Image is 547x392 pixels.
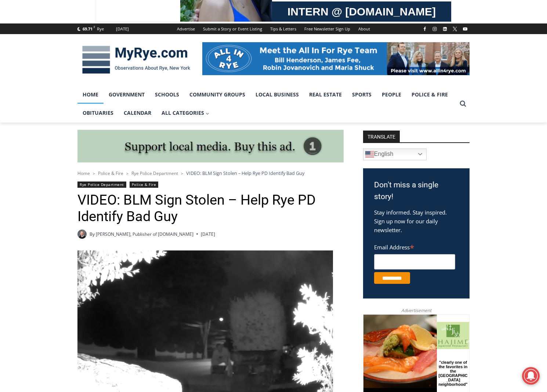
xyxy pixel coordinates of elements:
time: [DATE] [201,231,215,238]
div: Rye [97,26,104,32]
a: Open Tues. - Sun. [PHONE_NUMBER] [0,74,74,91]
a: Author image [77,230,87,239]
nav: Primary Navigation [77,85,456,122]
span: Advertisement [394,307,439,314]
a: Submit a Story or Event Listing [199,23,266,34]
a: Intern @ [DOMAIN_NAME] [177,71,356,91]
a: Instagram [430,25,439,33]
nav: Secondary Navigation [173,23,374,34]
span: Open Tues. - Sun. [PHONE_NUMBER] [2,76,72,103]
a: Home [77,85,104,104]
span: F [94,25,95,29]
label: Email Address [374,240,455,253]
h1: VIDEO: BLM Sign Stolen – Help Rye PD Identify Bad Guy [77,192,344,225]
a: Police & Fire [98,170,123,176]
a: X [450,25,459,33]
a: Linkedin [441,25,449,33]
div: [DATE] [116,26,129,32]
a: Calendar [119,104,156,122]
h3: Don't miss a single story! [374,179,459,202]
a: Rye Police Department [131,170,178,176]
a: Sports [347,85,377,104]
a: Government [104,85,150,104]
a: Police & Fire [130,182,159,188]
a: [PERSON_NAME], Publisher of [DOMAIN_NAME] [96,231,193,237]
div: "clearly one of the favorites in the [GEOGRAPHIC_DATA] neighborhood" [75,46,104,88]
a: About [354,23,374,34]
a: People [377,85,406,104]
a: Police & Fire [406,85,453,104]
button: View Search Form [456,97,470,110]
a: Obituaries [77,104,119,122]
a: Tips & Letters [266,23,300,34]
span: > [93,171,95,176]
a: Community Groups [184,85,250,104]
a: YouTube [461,25,470,33]
span: Intern @ [DOMAIN_NAME] [192,73,340,89]
a: Free Newsletter Sign Up [300,23,354,34]
div: "[PERSON_NAME] and I covered the [DATE] Parade, which was a really eye opening experience as I ha... [185,0,347,71]
strong: TRANSLATE [363,131,400,142]
span: > [126,171,128,176]
a: Rye Police Department [77,182,126,188]
span: > [181,171,183,176]
a: English [363,149,427,160]
nav: Breadcrumbs [77,169,344,177]
a: Facebook [420,25,429,33]
span: By [90,231,95,238]
a: Local Business [250,85,304,104]
span: 69.71 [83,26,93,32]
a: Advertise [173,23,199,34]
a: Home [77,170,90,176]
img: support local media, buy this ad [77,130,344,163]
button: Child menu of All Categories [156,104,214,122]
span: VIDEO: BLM Sign Stolen – Help Rye PD Identify Bad Guy [186,170,304,176]
a: Real Estate [304,85,347,104]
p: Stay informed. Stay inspired. Sign up now for our daily newsletter. [374,208,459,234]
img: en [365,150,374,159]
img: All in for Rye [202,42,470,75]
a: Schools [150,85,184,104]
img: MyRye.com [77,41,195,79]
